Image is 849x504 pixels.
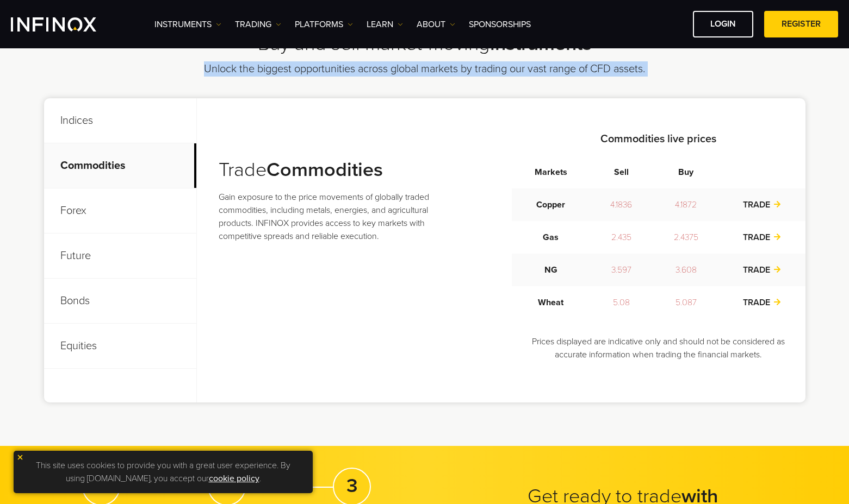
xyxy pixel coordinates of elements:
p: Forex [44,188,196,234]
p: Future [44,234,196,279]
a: LOGIN [693,11,753,37]
a: TRADE [743,232,781,243]
th: Sell [590,156,653,188]
p: This site uses cookies to provide you with a great user experience. By using [DOMAIN_NAME], you a... [19,456,307,488]
td: 5.087 [653,286,719,319]
a: ABOUT [417,18,455,31]
p: Equities [44,324,196,369]
a: Learn [367,18,403,31]
a: TRADE [743,264,781,275]
td: 3.597 [590,254,653,286]
a: INFINOX Logo [11,17,122,31]
td: NG [512,254,590,286]
img: yellow close icon [16,453,24,461]
p: Commodities [44,143,196,188]
strong: Commodities [267,158,383,181]
p: Unlock the biggest opportunities across global markets by trading our vast range of CFD assets. [173,61,676,77]
a: SPONSORSHIPS [469,18,531,31]
h3: Trade [219,158,454,182]
strong: 3 [346,474,358,497]
a: TRADE [743,297,781,308]
p: Indices [44,98,196,143]
td: Copper [512,188,590,221]
strong: Commodities live prices [600,133,716,146]
td: Wheat [512,286,590,319]
a: TRADING [235,18,281,31]
a: PLATFORMS [295,18,353,31]
td: 2.435 [590,221,653,254]
a: REGISTER [764,11,838,37]
td: 2.4375 [653,221,719,254]
td: 4.1872 [653,188,719,221]
p: Bonds [44,279,196,324]
a: Instruments [154,18,221,31]
a: TRADE [743,199,781,210]
td: Gas [512,221,590,254]
td: 4.1836 [590,188,653,221]
td: 5.08 [590,286,653,319]
th: Buy [653,156,719,188]
p: Prices displayed are indicative only and should not be considered as accurate information when tr... [512,335,805,361]
td: 3.608 [653,254,719,286]
a: cookie policy [209,473,259,484]
th: Markets [512,156,590,188]
p: Gain exposure to the price movements of globally traded commodities, including metals, energies, ... [219,191,454,243]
